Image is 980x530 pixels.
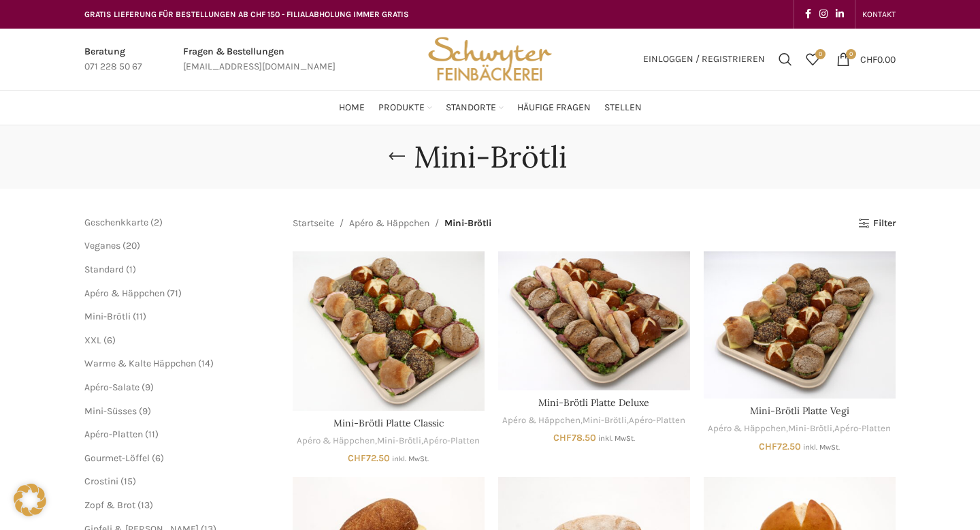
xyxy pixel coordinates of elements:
nav: Breadcrumb [293,216,491,231]
span: CHF [348,452,366,464]
span: 1 [129,264,133,275]
div: Secondary navigation [855,1,902,28]
div: , , [293,435,485,448]
a: Apéro-Platten [629,414,685,427]
a: Facebook social link [801,5,815,24]
a: Filter [858,218,896,230]
a: Produkte [378,94,432,121]
span: 15 [124,476,133,487]
span: Standorte [446,102,496,114]
a: XXL [84,334,101,346]
span: Produkte [378,102,425,114]
div: Meine Wunschliste [799,46,826,73]
span: Mini-Brötli [444,216,491,231]
a: Apéro & Häppchen [297,435,375,448]
span: Häufige Fragen [517,102,591,114]
a: Gourmet-Löffel [84,452,150,464]
a: Go back [380,143,414,170]
span: GRATIS LIEFERUNG FÜR BESTELLUNGEN AB CHF 150 - FILIALABHOLUNG IMMER GRATIS [84,10,409,19]
span: 9 [142,405,148,417]
span: 6 [155,452,161,464]
small: inkl. MwSt. [392,454,429,463]
a: Apéro & Häppchen [349,216,429,231]
a: Apéro-Salate [84,381,140,393]
a: Standard [84,264,124,275]
bdi: 72.50 [759,441,801,452]
a: Warme & Kalte Häppchen [84,358,196,369]
span: CHF [553,432,572,443]
a: Einloggen / Registrieren [636,46,772,73]
a: Zopf & Brot [84,499,135,511]
a: Apéro & Häppchen [708,422,786,435]
span: Veganes [84,240,120,251]
a: 0 CHF0.00 [830,46,902,73]
a: Site logo [423,52,557,64]
a: Mini-Brötli Platte Vegi [704,251,896,399]
a: Geschenkkarte [84,217,148,228]
small: inkl. MwSt. [598,434,635,443]
div: Main navigation [78,94,902,121]
a: Mini-Brötli [788,422,832,435]
span: 71 [170,287,178,299]
h1: Mini-Brötli [414,139,567,175]
span: 6 [107,334,112,346]
span: CHF [759,441,777,452]
span: CHF [860,53,877,65]
small: inkl. MwSt. [803,443,840,452]
a: Standorte [446,94,504,121]
span: 0 [846,49,856,59]
span: Stellen [604,102,642,114]
a: 0 [799,46,826,73]
a: Häufige Fragen [517,94,591,121]
bdi: 78.50 [553,432,596,443]
a: Apéro & Häppchen [502,414,581,427]
span: Home [339,102,365,114]
span: 14 [201,358,210,369]
span: KONTAKT [862,10,896,19]
div: , , [704,422,896,435]
img: Bäckerei Schwyter [423,29,557,90]
a: Mini-Brötli [583,414,627,427]
bdi: 0.00 [860,53,896,65]
a: Infobox link [84,44,142,75]
span: Einloggen / Registrieren [643,54,765,64]
div: , , [498,414,690,427]
a: Home [339,94,365,121]
a: Mini-Brötli Platte Classic [293,251,485,411]
a: Stellen [604,94,642,121]
a: Mini-Brötli Platte Deluxe [498,251,690,390]
a: Mini-Brötli Platte Classic [333,417,444,429]
span: 20 [126,240,137,251]
span: 13 [141,499,150,511]
a: Suchen [772,46,799,73]
a: Apéro & Häppchen [84,287,165,299]
span: 11 [136,311,143,322]
a: Mini-Brötli [84,311,131,322]
a: Apéro-Platten [84,428,143,440]
span: 0 [815,49,826,59]
a: Linkedin social link [832,5,848,24]
a: Crostini [84,476,118,487]
a: Mini-Süsses [84,405,137,417]
a: Instagram social link [815,5,832,24]
a: Startseite [293,216,334,231]
bdi: 72.50 [348,452,390,464]
span: 2 [154,217,159,228]
span: 9 [145,381,150,393]
a: KONTAKT [862,1,896,28]
span: 11 [148,428,155,440]
a: Mini-Brötli [377,435,421,448]
a: Infobox link [183,44,336,75]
